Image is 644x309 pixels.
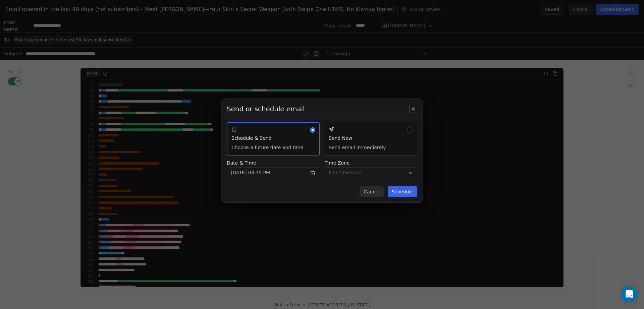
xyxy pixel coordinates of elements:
button: Cancel [360,186,383,197]
span: Pick timezone [329,169,361,176]
span: Send or schedule email [227,104,305,114]
span: [DATE] 03:15 PM [231,169,270,176]
button: [DATE] 03:15 PM [227,168,319,178]
span: Time Zone [325,160,417,166]
span: Date & Time [227,160,319,166]
button: Schedule [388,186,417,197]
button: Pick timezone [325,168,417,178]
